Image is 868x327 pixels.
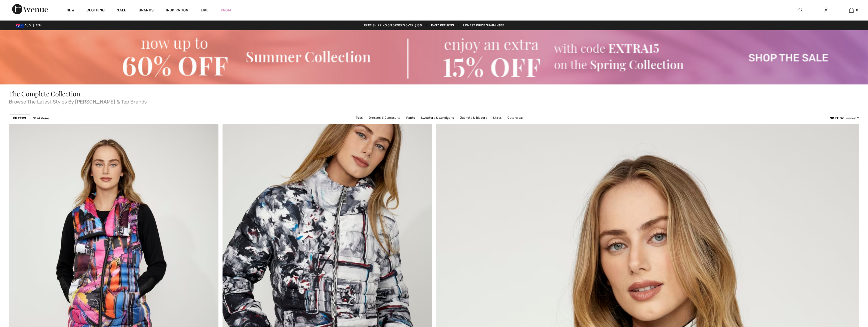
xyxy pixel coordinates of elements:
img: search the website [799,7,803,13]
a: Outerwear [505,114,526,121]
a: Sweaters & Cardigans [418,114,457,121]
a: Sale [117,8,126,13]
img: Australian Dollar [16,24,24,28]
img: My Bag [849,7,854,13]
span: 3024 items [32,116,49,121]
img: 1ère Avenue [12,4,48,14]
strong: Sort By [830,116,844,120]
a: 0 [839,7,864,13]
a: Skirts [490,114,504,121]
div: : Newest [830,116,859,121]
span: Browse The Latest Styles By [PERSON_NAME] & Top Brands [9,97,859,104]
a: Easy Returns [427,24,458,27]
a: Tops [353,114,365,121]
a: Brands [139,8,154,13]
a: Sign In [820,7,832,13]
span: The Complete Collection [9,89,80,98]
span: EN [36,24,42,27]
span: Inspiration [166,8,188,13]
a: Prom [221,8,231,13]
a: Dresses & Jumpsuits [366,114,403,121]
strong: Filters [13,116,26,121]
a: Live [201,8,209,13]
img: My Info [824,7,828,13]
a: New [66,8,74,13]
a: Free shipping on orders over $180 [360,24,426,27]
span: 0 [856,8,858,12]
a: Clothing [86,8,105,13]
a: Lowest Price Guarantee [459,24,508,27]
span: AUD [16,24,33,27]
a: Pants [404,114,418,121]
a: Jackets & Blazers [457,114,490,121]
